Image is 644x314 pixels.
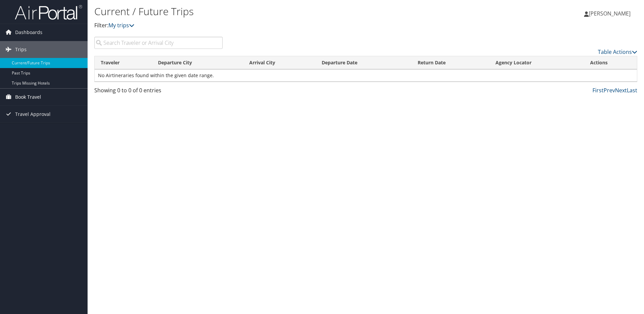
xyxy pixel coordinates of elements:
span: Book Travel [15,89,41,105]
span: Trips [15,41,27,58]
th: Arrival City: activate to sort column ascending [243,56,316,69]
th: Traveler: activate to sort column ascending [95,56,152,69]
a: Prev [604,87,615,94]
th: Departure Date: activate to sort column descending [316,56,411,69]
a: Table Actions [598,48,637,56]
h1: Current / Future Trips [94,4,456,19]
a: My trips [108,22,134,29]
th: Actions [584,56,637,69]
td: No Airtineraries found within the given date range. [95,69,637,82]
a: First [592,87,604,94]
div: Showing 0 to 0 of 0 entries [94,86,223,98]
th: Agency Locator: activate to sort column ascending [489,56,584,69]
a: [PERSON_NAME] [584,3,637,24]
a: Next [615,87,627,94]
span: Dashboards [15,24,42,41]
img: airportal-logo.png [15,4,82,20]
span: Travel Approval [15,106,51,123]
a: Last [627,87,637,94]
th: Return Date: activate to sort column ascending [412,56,489,69]
input: Search Traveler or Arrival City [94,37,223,49]
th: Departure City: activate to sort column ascending [152,56,243,69]
p: Filter: [94,21,456,30]
span: [PERSON_NAME] [589,10,631,17]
